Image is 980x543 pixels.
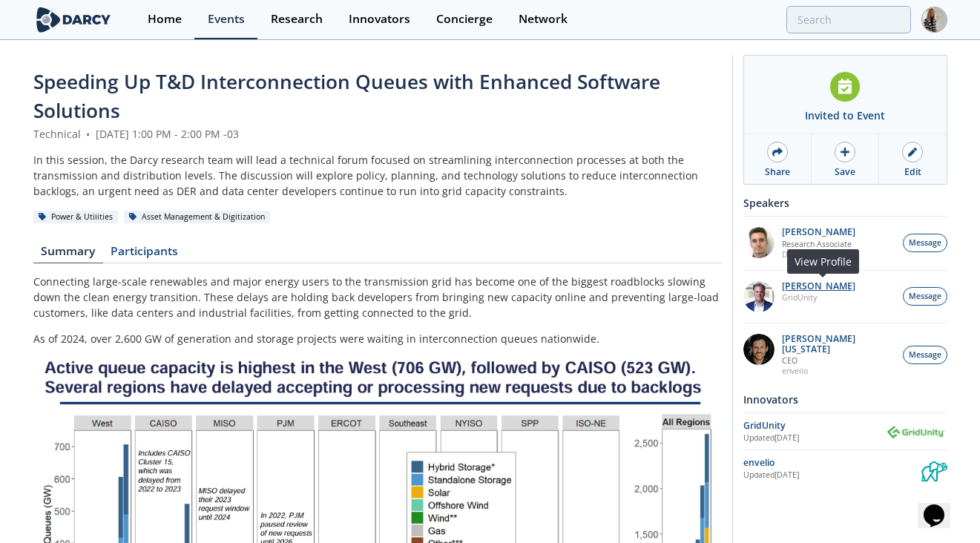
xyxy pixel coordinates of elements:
[84,127,93,141] span: •
[909,291,941,303] span: Message
[885,423,947,441] img: GridUnity
[743,470,921,481] div: Updated [DATE]
[208,13,245,25] div: Events
[33,246,103,263] a: Summary
[349,13,410,25] div: Innovators
[782,249,855,260] p: Darcy Partners
[743,386,947,412] div: Innovators
[743,455,947,481] a: envelio Updated[DATE] envelio
[33,211,119,224] div: Power & Utilities
[33,152,722,199] div: In this session, the Darcy research team will lead a technical forum focused on streamlining inte...
[782,334,895,355] p: [PERSON_NAME][US_STATE]
[805,108,885,123] div: Invited to Event
[903,287,947,306] button: Message
[33,126,722,142] div: Technical [DATE] 1:00 PM - 2:00 PM -03
[519,13,568,25] div: Network
[909,237,941,249] span: Message
[782,292,855,303] p: GridUnity
[921,455,947,481] img: envelio
[103,246,186,263] a: Participants
[743,334,775,365] img: 1b183925-147f-4a47-82c9-16eeeed5003c
[743,419,885,432] div: GridUnity
[782,355,895,366] p: CEO
[743,456,921,470] div: envelio
[782,239,855,249] p: Research Associate
[782,281,855,292] p: [PERSON_NAME]
[33,331,722,346] p: As of 2024, over 2,600 GW of generation and storage projects were waiting in interconnection queu...
[879,134,946,184] a: Edit
[271,13,323,25] div: Research
[782,366,895,376] p: envelio
[743,418,947,444] a: GridUnity Updated[DATE] GridUnity
[909,349,941,361] span: Message
[743,281,775,312] img: d42dc26c-2a28-49ac-afde-9b58c84c0349
[782,227,855,237] p: [PERSON_NAME]
[765,165,790,179] div: Share
[436,13,493,25] div: Concierge
[904,165,921,179] div: Edit
[148,13,182,25] div: Home
[786,6,911,33] input: Advanced Search
[743,190,947,216] div: Speakers
[903,346,947,364] button: Message
[835,165,855,179] div: Save
[743,432,885,444] div: Updated [DATE]
[124,211,271,224] div: Asset Management & Digitization
[33,68,660,124] span: Speeding Up T&D Interconnection Queues with Enhanced Software Solutions
[903,234,947,252] button: Message
[743,227,775,258] img: f1d2b35d-fddb-4a25-bd87-d4d314a355e9
[918,484,965,528] iframe: chat widget
[33,274,722,320] p: Connecting large-scale renewables and major energy users to the transmission grid has become one ...
[921,7,947,33] img: Profile
[33,7,114,33] img: logo-wide.svg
